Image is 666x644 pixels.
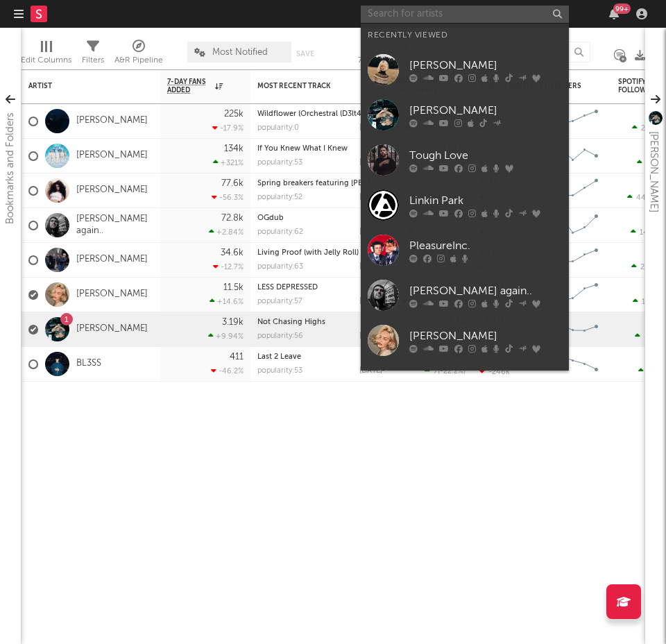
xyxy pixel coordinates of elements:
a: [PERSON_NAME] [76,185,148,196]
div: 7-Day Fans Added (7-Day Fans Added) [358,35,462,75]
span: Most Notified [212,48,268,57]
div: Filters [82,35,104,75]
svg: Chart title [542,104,604,139]
div: popularity: 56 [257,332,303,340]
div: popularity: 53 [257,367,302,375]
a: BL3SS [76,358,101,370]
span: 7-Day Fans Added [167,78,212,94]
div: Filters [82,52,104,69]
span: 252k [641,125,658,133]
svg: Chart title [542,208,604,243]
a: BL3SS [361,363,569,408]
a: Spring breakers featuring [PERSON_NAME] [257,180,411,187]
svg: Chart title [542,173,604,208]
div: 3.19k [222,318,244,327]
a: LESS DEPRESSED [257,284,318,291]
div: Artist [28,82,133,90]
div: If You Knew What I Knew [257,145,382,153]
svg: Chart title [542,243,604,278]
div: [DATE] [359,298,382,305]
div: [DATE] [359,367,382,375]
a: [PERSON_NAME] [76,150,148,162]
div: +9.94 % [208,332,244,341]
div: -12.7 % [213,262,244,271]
svg: Chart title [542,139,604,173]
div: PleasureInc. [409,237,562,254]
span: 26.5k [640,264,660,271]
div: [PERSON_NAME] [409,328,562,344]
div: Living Proof (with Jelly Roll) [257,249,382,257]
div: Most Recent Track [257,82,361,90]
svg: Chart title [542,312,604,347]
div: popularity: 57 [257,298,302,305]
div: Wildflower (Orchestral (D3lt4 arrang.) [257,110,382,118]
div: [PERSON_NAME] [645,131,662,212]
div: A&R Pipeline [114,52,163,69]
div: ( ) [425,366,466,375]
div: A&R Pipeline [114,35,163,75]
div: LESS DEPRESSED [257,284,382,291]
a: [PERSON_NAME] [76,289,148,300]
button: Save [296,50,314,58]
div: Last 2 Leave [257,353,382,361]
a: [PERSON_NAME] again.. [76,214,153,237]
button: 99+ [609,8,619,19]
span: 802 [644,333,658,341]
div: popularity: 52 [257,194,302,201]
a: [PERSON_NAME] [76,323,148,335]
a: [PERSON_NAME] [361,47,569,92]
span: 16.4k [642,298,661,306]
div: [DATE] [359,332,382,340]
a: OGdub [257,214,284,222]
a: [PERSON_NAME] again.. [361,273,569,318]
div: 7-Day Fans Added (7-Day Fans Added) [358,52,462,69]
div: +14.6 % [210,297,244,306]
div: Spring breakers featuring kesha [257,180,382,187]
div: [PERSON_NAME] [409,102,562,119]
div: popularity: 0 [257,124,299,132]
a: [PERSON_NAME] [361,92,569,137]
svg: Chart title [542,278,604,312]
div: -246k [479,367,510,376]
div: -17.9 % [212,124,244,133]
div: -46.2 % [211,366,244,375]
a: Living Proof (with Jelly Roll) [257,249,359,257]
span: 44.3k [636,194,656,202]
a: Last 2 Leave [257,353,301,361]
div: Edit Columns [21,52,71,69]
div: [DATE] [359,228,382,236]
div: [DATE] [359,194,382,201]
a: [PERSON_NAME] [76,254,148,266]
div: Edit Columns [21,35,71,75]
div: Tough Love [409,147,562,164]
div: [PERSON_NAME] again.. [409,282,562,299]
div: popularity: 53 [257,159,302,167]
div: [DATE] [359,159,382,167]
div: Not Chasing Highs [257,319,382,326]
a: [PERSON_NAME] [76,115,148,127]
div: 34.6k [221,248,244,257]
div: 134k [224,144,244,153]
div: 225k [224,110,244,119]
div: +2.84 % [209,228,244,237]
a: PleasureInc. [361,228,569,273]
div: 411 [230,353,244,362]
div: Bookmarks and Folders [2,112,19,224]
div: 11.5k [223,283,244,292]
a: Wildflower (Orchestral (D3lt4 arrang.) [257,110,391,118]
a: Linkin Park [361,183,569,228]
div: 77.6k [221,179,244,188]
a: Not Chasing Highs [257,319,325,326]
a: [PERSON_NAME] [361,318,569,363]
span: 7 [434,368,438,375]
div: 99 + [613,3,631,14]
div: Linkin Park [409,192,562,209]
div: 72.8k [221,214,244,223]
div: popularity: 63 [257,263,303,271]
div: OGdub [257,214,382,222]
div: +321 % [213,158,244,167]
div: Recently Viewed [368,27,562,44]
div: popularity: 62 [257,228,303,236]
span: -22.2 % [440,368,463,375]
div: -56.3 % [212,193,244,202]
